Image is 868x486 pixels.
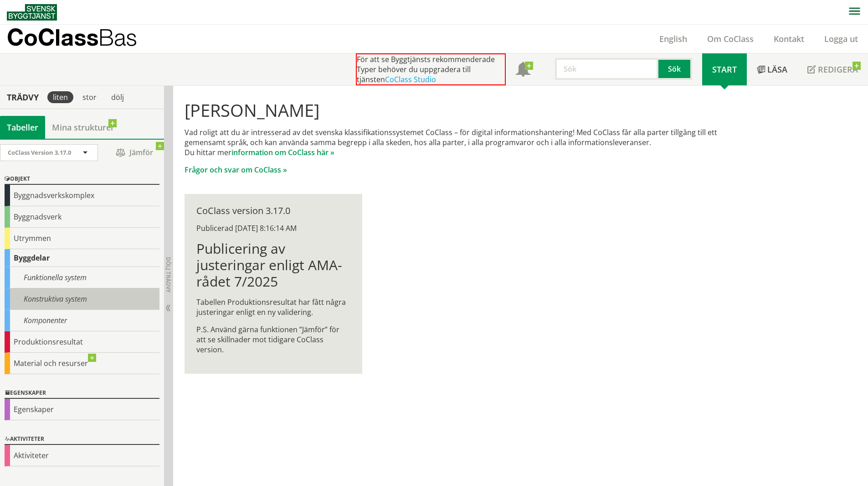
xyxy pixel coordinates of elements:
h1: Publicering av justeringar enligt AMA-rådet 7/2025 [196,240,350,290]
div: Komponenter [5,310,159,331]
h1: [PERSON_NAME] [185,100,745,120]
div: Utrymmen [5,228,159,249]
a: Kontakt [764,33,814,44]
div: Publicerad [DATE] 8:16:14 AM [196,223,350,233]
a: CoClass Studio [385,74,436,84]
p: Tabellen Produktionsresultat har fått några justeringar enligt en ny validering. [196,297,350,317]
a: Start [702,53,747,85]
div: Trädvy [2,92,44,102]
a: Läsa [747,53,797,85]
a: Frågor och svar om CoClass » [185,165,287,175]
div: Byggdelar [5,249,159,267]
div: Egenskaper [5,399,159,420]
div: För att se Byggtjänsts rekommenderade Typer behöver du uppgradera till tjänsten [356,53,506,85]
span: Jämför [107,145,162,161]
span: Notifikationer [516,63,530,78]
span: Läsa [767,64,787,75]
div: Egenskaper [5,388,159,399]
a: Logga ut [814,33,868,44]
div: Aktiviteter [5,445,159,466]
button: Sök [658,58,692,80]
div: dölj [106,91,129,103]
div: Konstruktiva system [5,288,159,310]
a: Redigera [797,53,868,85]
span: Redigera [818,64,858,75]
a: information om CoClass här » [231,147,334,157]
a: English [649,33,697,44]
div: CoClass version 3.17.0 [196,206,350,216]
div: Aktiviteter [5,434,159,445]
p: CoClass [7,32,137,42]
div: Material och resurser [5,353,159,374]
div: Byggnadsverkskomplex [5,185,159,206]
div: Byggnadsverk [5,206,159,228]
p: Vad roligt att du är intresserad av det svenska klassifikationssystemet CoClass – för digital inf... [185,127,745,157]
img: Svensk Byggtjänst [7,4,57,21]
span: Bas [98,24,137,51]
div: liten [47,91,73,103]
p: P.S. Använd gärna funktionen ”Jämför” för att se skillnader mot tidigare CoClass version. [196,324,350,355]
div: stor [77,91,102,103]
div: Funktionella system [5,267,159,288]
div: Produktionsresultat [5,331,159,353]
a: CoClassBas [7,25,157,53]
span: Dölj trädvy [164,257,172,293]
input: Sök [555,58,658,80]
a: Om CoClass [697,33,764,44]
div: Objekt [5,174,159,185]
a: Mina strukturer [45,116,121,139]
span: CoClass Version 3.17.0 [8,148,71,157]
span: Start [712,64,737,75]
